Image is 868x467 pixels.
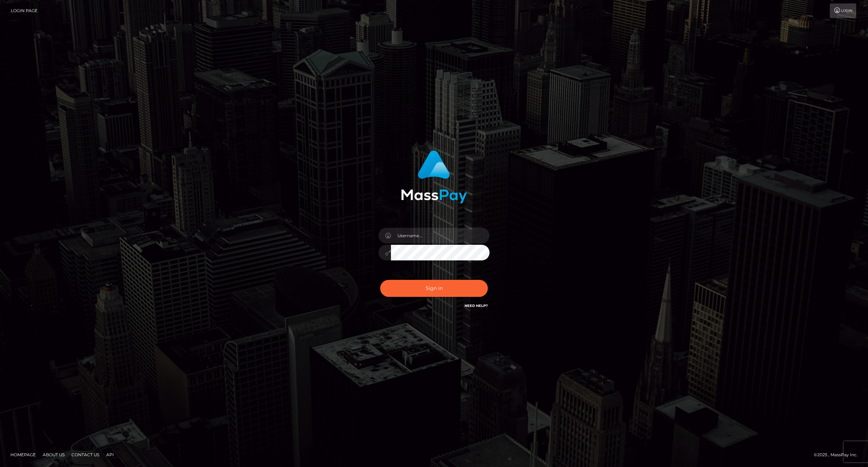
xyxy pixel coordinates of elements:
a: Contact Us [69,449,102,460]
a: Homepage [8,449,39,460]
input: Username... [391,228,490,243]
a: Need Help? [465,303,488,308]
a: Login [830,3,856,18]
img: MassPay Login [401,150,467,203]
a: API [103,449,117,460]
button: Sign in [380,280,488,297]
a: Login Page [11,3,37,18]
div: © 2025 , MassPay Inc. [814,451,863,459]
a: About Us [40,449,67,460]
